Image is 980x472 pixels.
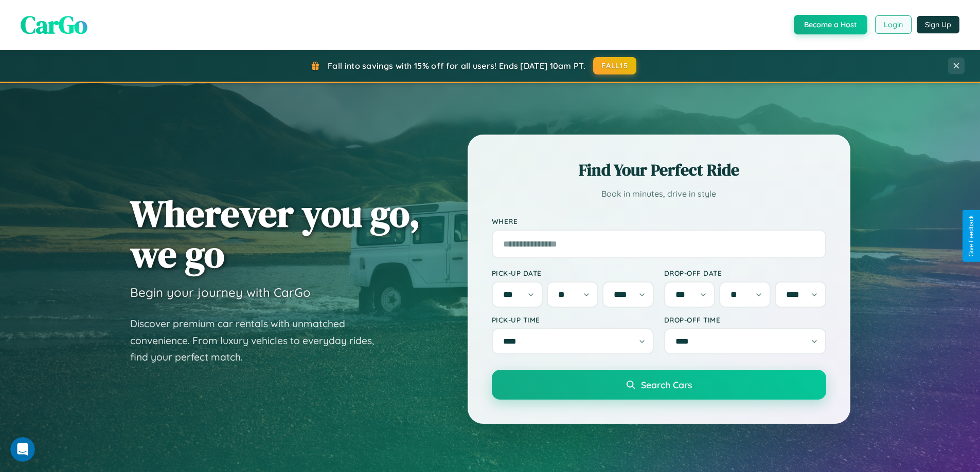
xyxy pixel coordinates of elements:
label: Where [492,217,826,225]
button: Become a Host [794,15,867,34]
h1: Wherever you go, we go [130,193,420,274]
h2: Find Your Perfect Ride [492,159,826,181]
button: Sign Up [917,16,959,33]
label: Pick-up Date [492,269,654,277]
p: Book in minutes, drive in style [492,186,826,201]
button: Login [875,15,912,34]
iframe: Intercom live chat [10,437,35,462]
h3: Begin your journey with CarGo [130,285,311,300]
button: FALL15 [593,57,636,74]
span: CarGo [21,8,87,42]
label: Drop-off Date [664,269,826,277]
span: Fall into savings with 15% off for all users! Ends [DATE] 10am PT. [328,61,585,71]
button: Search Cars [492,370,826,400]
div: Give Feedback [968,215,975,257]
label: Pick-up Time [492,315,654,324]
p: Discover premium car rentals with unmatched convenience. From luxury vehicles to everyday rides, ... [130,315,387,366]
span: Search Cars [641,379,692,390]
label: Drop-off Time [664,315,826,324]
